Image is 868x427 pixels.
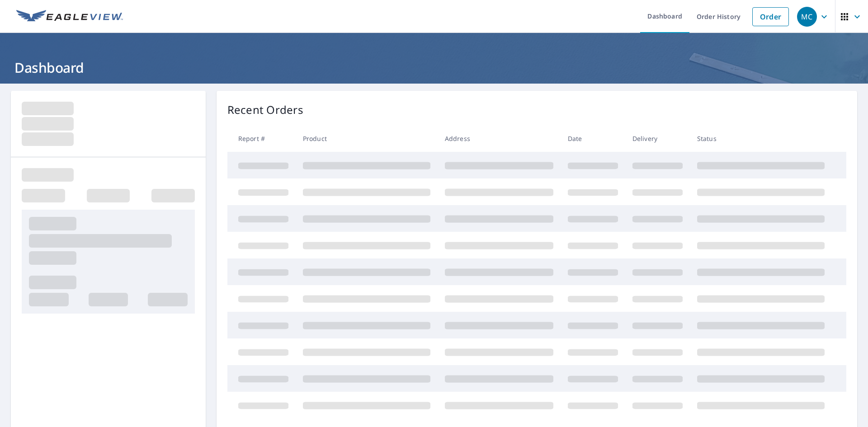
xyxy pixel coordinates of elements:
p: Recent Orders [227,102,303,118]
th: Date [561,125,625,152]
a: Order [752,7,789,26]
h1: Dashboard [11,58,857,77]
th: Product [296,125,438,152]
th: Delivery [625,125,690,152]
th: Address [438,125,561,152]
th: Status [690,125,832,152]
img: EV Logo [16,10,123,23]
div: MC [797,7,817,27]
th: Report # [227,125,296,152]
